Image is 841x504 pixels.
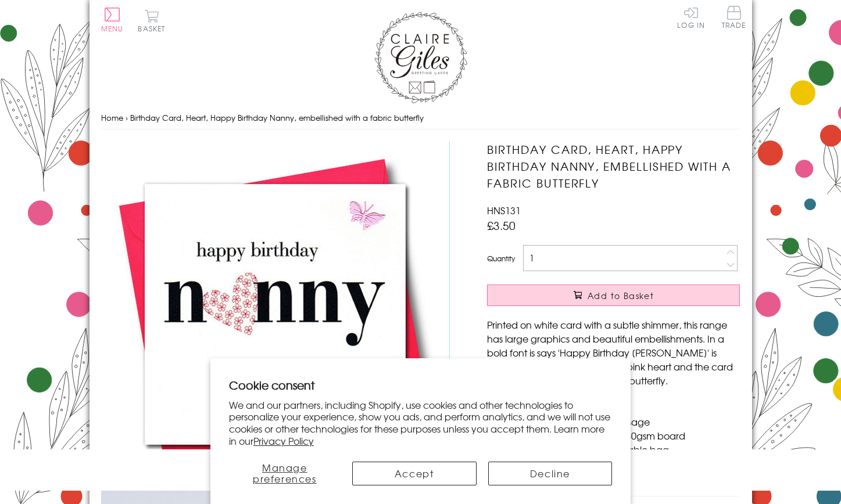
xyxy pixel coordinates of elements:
p: Printed on white card with a subtle shimmer, this range has large graphics and beautiful embellis... [487,318,740,387]
span: £3.50 [487,217,516,233]
img: Birthday Card, Heart, Happy Birthday Nanny, embellished with a fabric butterfly [101,141,450,489]
label: Quantity [487,253,515,264]
a: Home [101,112,123,123]
span: Trade [722,6,746,28]
button: Accept [352,462,477,485]
button: Menu [101,8,124,32]
img: Claire Giles Greetings Cards [374,12,467,103]
h1: Birthday Card, Heart, Happy Birthday Nanny, embellished with a fabric butterfly [487,141,740,191]
button: Decline [488,462,613,485]
a: Privacy Policy [253,434,314,448]
span: HNS131 [487,203,521,217]
span: Add to Basket [588,290,654,301]
p: We and our partners, including Shopify, use cookies and other technologies to personalize your ex... [229,399,613,447]
a: Log In [677,6,705,28]
span: Menu [101,23,124,34]
nav: breadcrumbs [101,106,740,130]
button: Manage preferences [229,462,341,485]
a: Trade [722,6,746,31]
h2: Cookie consent [229,377,613,393]
span: › [126,112,128,123]
button: Basket [136,9,168,32]
button: Add to Basket [487,285,740,306]
span: Manage preferences [253,460,317,485]
span: Birthday Card, Heart, Happy Birthday Nanny, embellished with a fabric butterfly [130,112,424,123]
